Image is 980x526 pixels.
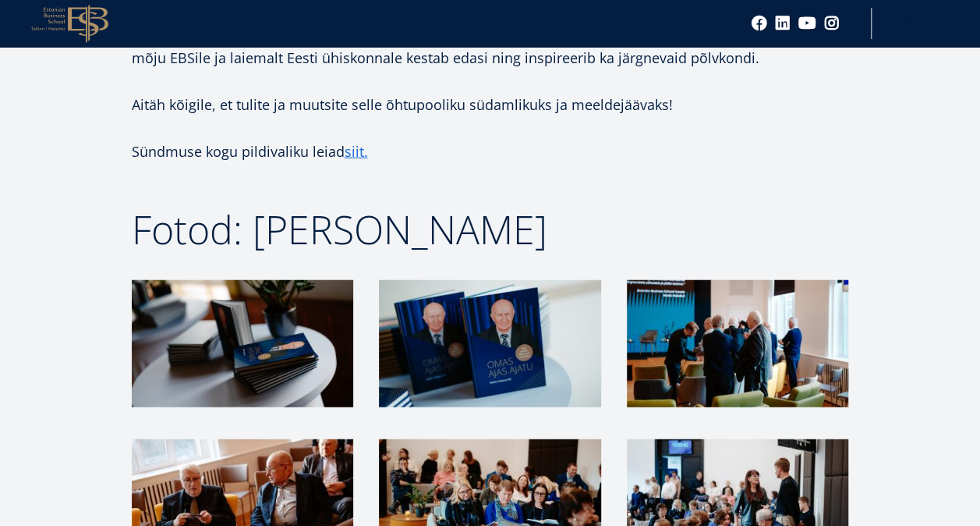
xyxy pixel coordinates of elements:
[752,16,767,31] a: Facebook
[132,93,849,116] p: Aitäh kõigile, et tulite ja muutsite selle õhtupooliku südamlikuks ja meeldejäävaks!
[345,140,368,163] a: siit.
[132,210,849,249] div: Fotod: [PERSON_NAME]
[379,280,601,407] img: 2
[798,16,816,31] a: Youtube
[824,16,840,31] a: Instagram
[775,16,791,31] a: Linkedin
[132,140,849,163] p: Sündmuse kogu pildivaliku leiad
[627,280,849,407] img: 3
[132,280,354,407] img: 1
